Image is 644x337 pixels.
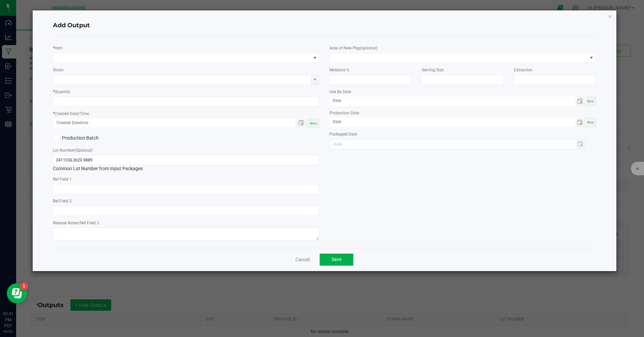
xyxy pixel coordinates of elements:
a: Cancel [295,256,310,263]
label: Serving Size [422,67,444,73]
span: (optional) [360,46,378,50]
input: Date [329,118,575,126]
span: Now [587,99,594,103]
iframe: Resource center [7,283,27,303]
label: Lot Number [53,147,93,153]
span: (Optional) [74,148,93,153]
span: Toggle popup [295,119,309,127]
iframe: Resource center unread badge [20,282,28,290]
label: Release Notes/Ref Field 3 [53,220,99,226]
input: Date [329,97,575,105]
label: Area of New Pkg [329,45,378,51]
span: NO DATA FOUND [53,53,319,63]
span: Now [587,120,594,124]
label: Packaged Date [329,131,357,137]
div: Common Lot Number from Input Packages [53,155,319,172]
label: Ref Field 2 [53,198,72,204]
label: Extraction [514,67,533,73]
h4: Add Output [53,21,596,30]
label: Moisture % [329,67,349,73]
input: Created Datetime [53,119,288,127]
label: Quantity [55,89,70,95]
span: Toggle calendar [576,97,585,106]
span: Save [331,257,342,262]
label: Use By Date [329,89,351,95]
label: Ref Field 1 [53,176,72,182]
label: Item [55,45,63,51]
label: Created Date/Time [55,111,89,117]
label: Production Batch [53,135,181,142]
button: Save [320,254,353,266]
label: Strain [53,67,64,73]
span: Now [310,121,317,125]
label: Production Date [329,110,359,116]
span: Toggle calendar [576,118,585,127]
